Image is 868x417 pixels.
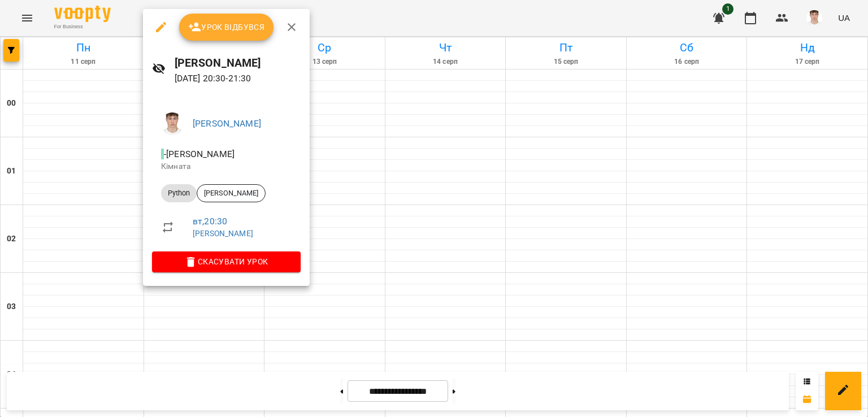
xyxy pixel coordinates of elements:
[193,229,253,238] a: [PERSON_NAME]
[161,149,237,159] span: - [PERSON_NAME]
[161,161,292,172] p: Кімната
[193,216,227,227] a: вт , 20:30
[197,184,266,202] div: [PERSON_NAME]
[175,54,301,72] h6: [PERSON_NAME]
[197,188,265,198] span: [PERSON_NAME]
[175,72,301,85] p: [DATE] 20:30 - 21:30
[161,255,292,268] span: Скасувати Урок
[179,14,274,41] button: Урок відбувся
[193,118,261,129] a: [PERSON_NAME]
[161,112,184,135] img: 8fe045a9c59afd95b04cf3756caf59e6.jpg
[152,251,301,272] button: Скасувати Урок
[188,20,265,34] span: Урок відбувся
[161,188,197,198] span: Python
